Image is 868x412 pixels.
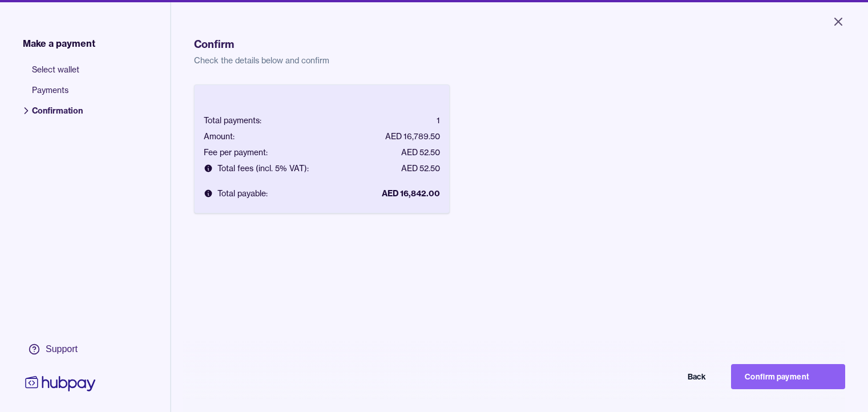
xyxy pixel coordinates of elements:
[385,131,440,142] div: AED 16,789.50
[194,37,845,52] h1: Confirm
[605,364,720,389] button: Back
[401,163,440,174] div: AED 52.50
[204,188,268,199] div: Total payable:
[401,147,440,158] div: AED 52.50
[32,64,83,84] span: Select wallet
[204,131,235,142] div: Amount:
[23,37,95,50] span: Make a payment
[32,84,83,105] span: Payments
[194,55,845,66] p: Check the details below and confirm
[204,163,309,174] div: Total fees (incl. 5% VAT):
[204,115,261,126] div: Total payments:
[731,364,845,389] button: Confirm payment
[32,105,83,126] span: Confirmation
[818,9,859,34] button: Close
[204,147,268,158] div: Fee per payment:
[23,337,98,361] a: Support
[437,115,440,126] div: 1
[382,188,440,199] div: AED 16,842.00
[46,343,78,356] div: Support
